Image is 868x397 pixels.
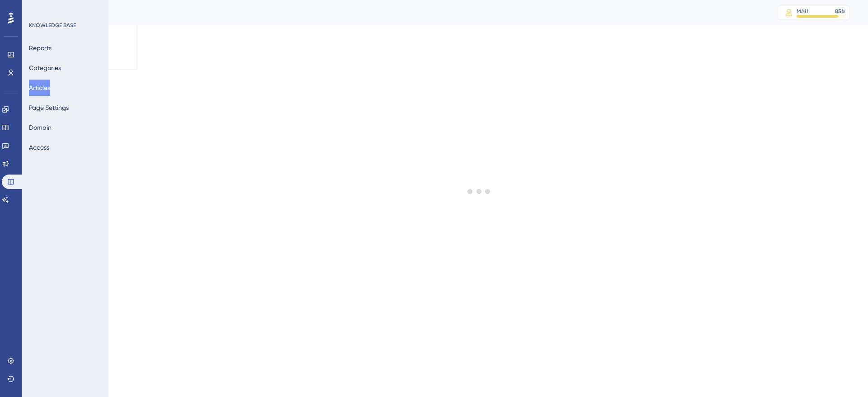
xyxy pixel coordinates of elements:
[29,22,76,29] div: KNOWLEDGE BASE
[29,139,49,156] button: Access
[29,119,52,136] button: Domain
[835,8,845,15] div: 85 %
[797,8,808,15] div: MAU
[29,60,61,76] button: Categories
[29,40,52,56] button: Reports
[29,80,50,96] button: Articles
[29,99,69,116] button: Page Settings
